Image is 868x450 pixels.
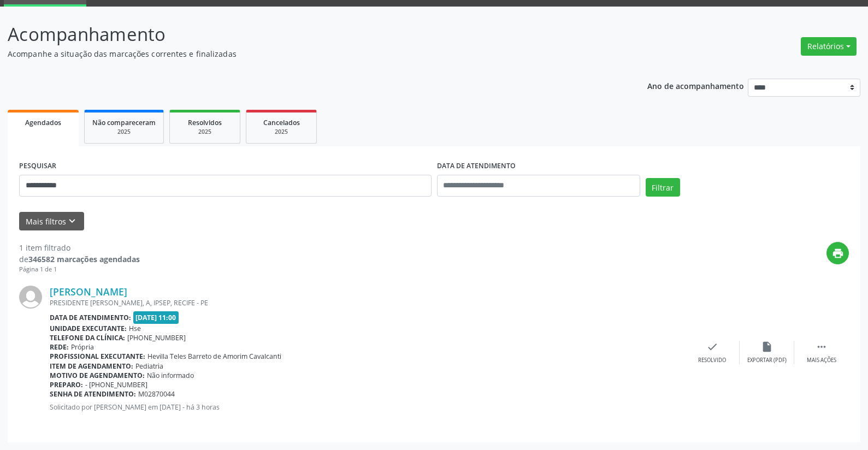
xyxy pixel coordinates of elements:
div: 2025 [92,128,156,136]
i: insert_drive_file [761,341,773,353]
b: Senha de atendimento: [50,389,136,399]
a: [PERSON_NAME] [50,286,127,298]
b: Rede: [50,342,69,352]
p: Acompanhe a situação das marcações correntes e finalizadas [8,48,605,60]
span: Pediatria [135,362,163,371]
div: Mais ações [807,357,836,364]
i: check [706,341,718,353]
img: img [19,286,42,309]
b: Data de atendimento: [50,313,131,322]
span: Hevilla Teles Barreto de Amorim Cavalcanti [147,352,281,361]
b: Motivo de agendamento: [50,371,145,380]
i: print [832,247,844,259]
span: M02870044 [138,389,175,399]
label: DATA DE ATENDIMENTO [437,158,516,175]
div: 2025 [178,128,232,136]
span: [DATE] 11:00 [133,311,179,324]
strong: 346582 marcações agendadas [28,254,140,264]
span: Não compareceram [92,118,156,127]
b: Item de agendamento: [50,362,133,371]
button: print [826,242,849,264]
button: Relatórios [801,37,857,56]
div: Página 1 de 1 [19,265,140,274]
i:  [816,341,828,353]
div: 1 item filtrado [19,242,140,253]
span: Hse [129,324,141,333]
div: 2025 [254,128,309,136]
p: Acompanhamento [8,21,605,48]
b: Profissional executante: [50,352,145,361]
i: keyboard_arrow_down [66,215,78,227]
p: Ano de acompanhamento [647,79,744,92]
span: Resolvidos [188,118,222,127]
span: [PHONE_NUMBER] [127,333,186,342]
span: Própria [71,342,94,352]
p: Solicitado por [PERSON_NAME] em [DATE] - há 3 horas [50,402,685,412]
button: Mais filtroskeyboard_arrow_down [19,212,84,231]
button: Filtrar [646,178,680,197]
div: Exportar (PDF) [747,357,787,364]
div: PRESIDENTE [PERSON_NAME], A, IPSEP, RECIFE - PE [50,298,685,307]
label: PESQUISAR [19,158,56,175]
span: Não informado [147,371,194,380]
span: Cancelados [263,118,300,127]
div: de [19,253,140,265]
div: Resolvido [698,357,726,364]
b: Telefone da clínica: [50,333,125,342]
span: Agendados [25,118,61,127]
b: Unidade executante: [50,324,127,333]
span: - [PHONE_NUMBER] [85,380,147,389]
b: Preparo: [50,380,83,389]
